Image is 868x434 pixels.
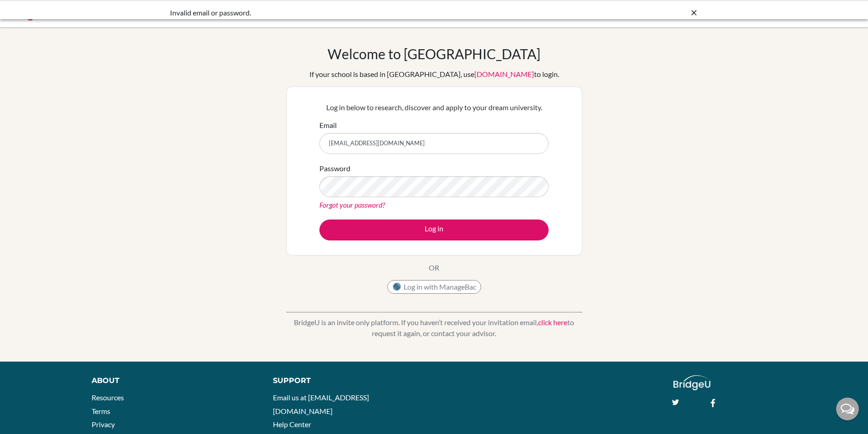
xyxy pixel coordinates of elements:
[538,318,567,327] a: click here
[170,7,562,18] div: Invalid email or password.
[319,200,385,209] a: Forgot your password?
[673,375,710,390] img: logo_white@2x-f4f0deed5e89b7ecb1c2cc34c3e3d731f90f0f143d5ea2071677605dd97b5244.png
[309,69,559,80] div: If your school is based in [GEOGRAPHIC_DATA], use to login.
[273,375,423,386] div: Support
[319,220,549,240] button: Log in
[319,120,337,131] label: Email
[328,46,540,62] h1: Welcome to [GEOGRAPHIC_DATA]
[319,102,549,113] p: Log in below to research, discover and apply to your dream university.
[429,262,439,273] p: OR
[273,393,369,415] a: Email us at [EMAIL_ADDRESS][DOMAIN_NAME]
[286,317,582,339] p: BridgeU is an invite only platform. If you haven’t received your invitation email, to request it ...
[92,420,115,429] a: Privacy
[92,375,252,386] div: About
[319,163,350,174] label: Password
[92,393,124,402] a: Resources
[92,407,110,415] a: Terms
[387,280,481,294] button: Log in with ManageBac
[474,70,534,78] a: [DOMAIN_NAME]
[273,420,311,429] a: Help Center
